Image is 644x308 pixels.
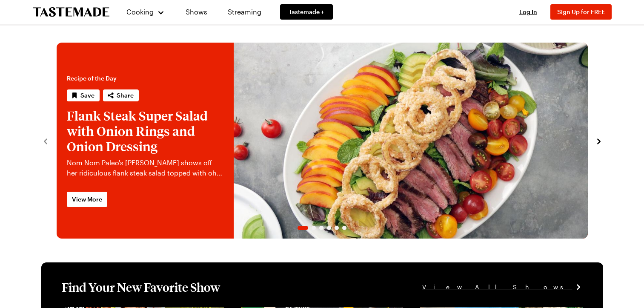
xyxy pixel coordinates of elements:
span: Go to slide 2 [312,226,316,230]
button: navigate to next item [595,135,603,146]
button: Share [103,89,139,101]
span: Cooking [126,8,154,16]
span: Go to slide 3 [319,226,323,230]
button: Cooking [126,2,165,22]
h1: Find Your New Favorite Show [62,279,220,295]
span: Share [117,91,134,100]
span: Tastemade + [289,8,324,16]
button: Log In [511,8,545,16]
button: Save recipe [67,89,100,101]
span: Go to slide 5 [335,226,339,230]
span: Go to slide 1 [298,226,308,230]
span: Go to slide 4 [327,226,331,230]
a: View All Shows [422,282,583,292]
button: navigate to previous item [41,135,50,146]
span: Save [80,91,94,100]
span: View All Shows [422,282,572,292]
button: Sign Up for FREE [550,4,612,20]
span: Log In [519,8,537,15]
div: 1 / 6 [57,43,588,239]
span: Sign Up for FREE [557,8,605,15]
span: Go to slide 6 [342,226,346,230]
a: To Tastemade Home Page [33,7,109,17]
span: View More [72,195,102,204]
a: View More [67,192,107,207]
a: Tastemade + [280,4,333,20]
